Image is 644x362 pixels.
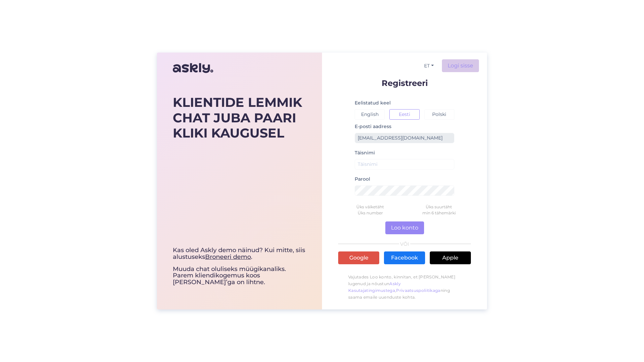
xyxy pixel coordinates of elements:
[355,133,454,143] input: Sisesta e-posti aadress
[205,253,251,261] a: Broneeri demo
[338,251,379,264] a: Google
[338,79,471,87] p: Registreeri
[384,251,425,264] a: Facebook
[173,95,306,141] div: KLIENTIDE LEMMIK CHAT JUBA PAARI KLIKI KAUGUSEL
[173,247,306,261] div: Kas oled Askly demo näinud? Kui mitte, siis alustuseks .
[355,123,391,130] label: E-posti aadress
[355,176,370,183] label: Parool
[424,109,454,120] button: Polski
[405,210,473,216] div: min 6 tähemärki
[405,204,473,210] div: Üks suurtäht
[396,288,440,293] a: Privaatsuspoliitikaga
[355,159,454,170] input: Täisnimi
[442,59,479,72] a: Logi sisse
[385,221,424,234] button: Loo konto
[355,149,375,156] label: Täisnimi
[336,204,405,210] div: Üks väiketäht
[338,270,471,304] p: Vajutades Loo konto, kinnitan, et [PERSON_NAME] lugenud ja nõustun , ning saama emaile uuenduste ...
[355,109,385,120] button: English
[421,61,437,71] button: ET
[399,242,410,246] span: VÕI
[336,210,405,216] div: Üks number
[173,247,306,286] div: Muuda chat oluliseks müügikanaliks. Parem kliendikogemus koos [PERSON_NAME]’ga on lihtne.
[389,109,419,120] button: Eesti
[430,251,471,264] a: Apple
[173,60,213,76] img: Askly
[355,99,391,107] label: Eelistatud keel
